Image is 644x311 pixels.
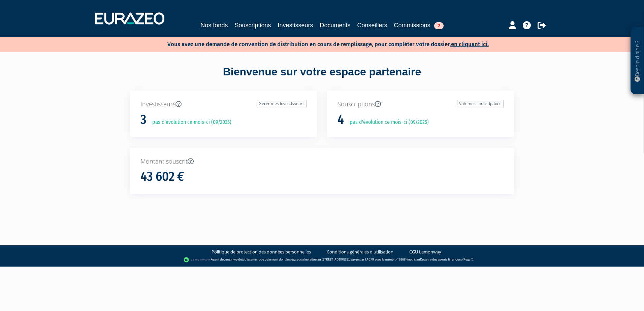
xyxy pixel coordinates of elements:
p: pas d'évolution ce mois-ci (09/2025) [148,118,231,126]
span: 2 [434,22,444,29]
a: Politique de protection des données personnelles [212,249,311,255]
a: en cliquant ici. [451,41,489,48]
a: Souscriptions [234,21,271,30]
a: Voir mes souscriptions [457,100,504,107]
a: Nos fonds [200,21,228,30]
a: Conseillers [357,21,387,30]
div: Bienvenue sur votre espace partenaire [125,64,519,91]
p: Besoin d'aide ? [634,31,641,91]
p: Vous avez une demande de convention de distribution en cours de remplissage, pour compléter votre... [148,39,489,48]
h1: 3 [140,113,147,127]
a: Commissions2 [394,21,444,30]
a: Gérer mes investisseurs [257,100,307,107]
img: logo-lemonway.png [184,256,210,263]
p: Montant souscrit [140,157,504,166]
a: Conditions générales d'utilisation [327,249,393,255]
a: Registre des agents financiers (Regafi) [420,257,473,262]
p: Investisseurs [140,100,307,109]
a: CGU Lemonway [409,249,441,255]
img: 1732889491-logotype_eurazeo_blanc_rvb.png [95,12,164,25]
p: Souscriptions [337,100,504,109]
div: - Agent de (établissement de paiement dont le siège social est situé au [STREET_ADDRESS], agréé p... [7,256,637,263]
a: Lemonway [224,257,239,262]
a: Investisseurs [278,21,313,30]
h1: 4 [337,113,344,127]
h1: 43 602 € [140,170,184,184]
a: Documents [320,21,351,30]
p: pas d'évolution ce mois-ci (09/2025) [345,118,429,126]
